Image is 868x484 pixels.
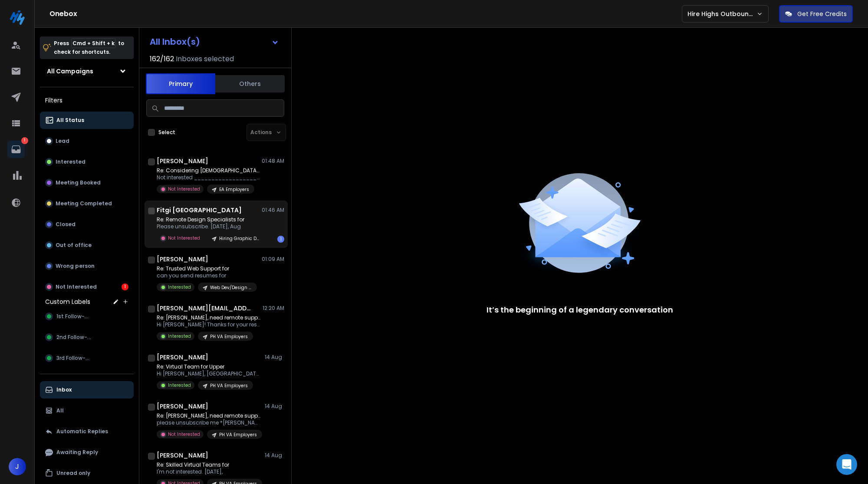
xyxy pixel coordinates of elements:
[56,449,98,456] p: Awaiting Reply
[219,186,249,193] p: EA Employers
[157,412,261,419] p: Re: [PERSON_NAME], need remote support?
[157,255,208,263] h1: [PERSON_NAME]
[54,39,124,56] p: Press to check for shortcuts.
[40,464,134,482] button: Unread only
[157,174,261,181] p: Not interested ________________________________ From: [PERSON_NAME]
[265,403,284,410] p: 14 Aug
[157,363,261,370] p: Re: Virtual Team for Upper
[56,313,92,320] span: 1st Follow-up
[40,402,134,419] button: All
[56,242,92,249] p: Out of office
[40,329,134,346] button: 2nd Follow-up
[21,137,28,144] p: 1
[157,223,261,230] p: Please unsubscribe. [DATE], Aug
[157,353,208,362] h1: [PERSON_NAME]
[56,179,101,186] p: Meeting Booked
[9,458,26,475] button: J
[487,304,673,316] p: It’s the beginning of a legendary conversation
[56,386,72,393] p: Inbox
[45,297,90,306] h3: Custom Labels
[157,272,257,279] p: can you send resumes for
[157,265,257,272] p: Re: Trusted Web Support for
[157,419,261,426] p: please unsubscribe me *[PERSON_NAME]
[262,158,284,165] p: 01:48 AM
[215,74,285,93] button: Others
[40,153,134,171] button: Interested
[168,284,191,290] p: Interested
[836,454,857,475] div: Open Intercom Messenger
[56,158,85,165] p: Interested
[7,141,25,158] a: 1
[262,207,284,214] p: 01:46 AM
[779,5,853,23] button: Get Free Credits
[219,235,261,242] p: Hiring Graphic Designers
[40,278,134,296] button: Not Interested1
[40,381,134,398] button: Inbox
[157,468,261,475] p: I'm not interested. [DATE],
[56,407,64,414] p: All
[219,431,257,438] p: PH VA Employers
[40,195,134,212] button: Meeting Completed
[158,129,175,136] label: Select
[157,461,261,468] p: Re: Skilled Virtual Teams for
[157,206,242,214] h1: Fitgi [GEOGRAPHIC_DATA]
[157,402,208,411] h1: [PERSON_NAME]
[157,314,261,321] p: Re: [PERSON_NAME], need remote support?
[210,382,248,389] p: PH VA Employers
[40,423,134,440] button: Automatic Replies
[157,370,261,377] p: Hi [PERSON_NAME], [GEOGRAPHIC_DATA] to meet
[168,333,191,339] p: Interested
[40,112,134,129] button: All Status
[40,257,134,275] button: Wrong person
[56,200,112,207] p: Meeting Completed
[687,10,756,18] p: Hire Highs Outbound Engine
[210,284,252,291] p: Web Dev/Design Employers
[157,167,261,174] p: Re: Considering [DEMOGRAPHIC_DATA] talent at
[168,186,200,192] p: Not Interested
[168,382,191,389] p: Interested
[210,333,248,340] p: PH VA Employers
[56,138,69,145] p: Lead
[71,38,116,48] span: Cmd + Shift + k
[157,157,208,165] h1: [PERSON_NAME]
[56,355,92,362] span: 3rd Follow-up
[277,236,284,243] div: 1
[40,349,134,367] button: 3rd Follow-up
[265,354,284,361] p: 14 Aug
[47,67,93,76] h1: All Campaigns
[157,304,252,313] h1: [PERSON_NAME][EMAIL_ADDRESS][DOMAIN_NAME]
[150,54,174,64] span: 162 / 162
[40,216,134,233] button: Closed
[40,132,134,150] button: Lead
[146,73,215,94] button: Primary
[56,283,97,290] p: Not Interested
[56,263,95,270] p: Wrong person
[56,334,94,341] span: 2nd Follow-up
[157,321,261,328] p: Hi [PERSON_NAME]! Thanks for your response!
[122,283,128,290] div: 1
[56,428,108,435] p: Automatic Replies
[49,9,682,19] h1: Onebox
[40,444,134,461] button: Awaiting Reply
[797,10,847,18] p: Get Free Credits
[40,63,134,80] button: All Campaigns
[157,451,208,460] h1: [PERSON_NAME]
[56,117,84,124] p: All Status
[263,305,284,312] p: 12:20 AM
[40,237,134,254] button: Out of office
[143,33,286,50] button: All Inbox(s)
[40,94,134,106] h3: Filters
[40,308,134,325] button: 1st Follow-up
[168,235,200,241] p: Not Interested
[168,431,200,438] p: Not Interested
[265,452,284,459] p: 14 Aug
[262,256,284,263] p: 01:09 AM
[56,221,76,228] p: Closed
[157,216,261,223] p: Re: Remote Design Specialists for
[56,470,90,477] p: Unread only
[40,174,134,191] button: Meeting Booked
[150,37,200,46] h1: All Inbox(s)
[9,9,26,26] img: logo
